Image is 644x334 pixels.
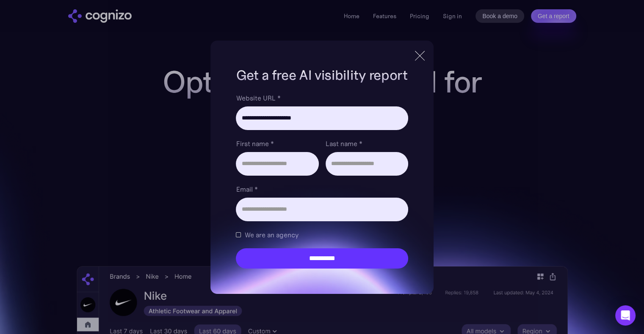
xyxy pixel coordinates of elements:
[236,184,408,194] label: Email *
[615,305,636,326] div: Open Intercom Messenger
[236,66,408,84] h1: Get a free AI visibility report
[244,230,298,240] span: We are an agency
[236,138,318,149] label: First name *
[236,93,408,103] label: Website URL *
[236,93,408,269] form: Brand Report Form
[326,138,408,149] label: Last name *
